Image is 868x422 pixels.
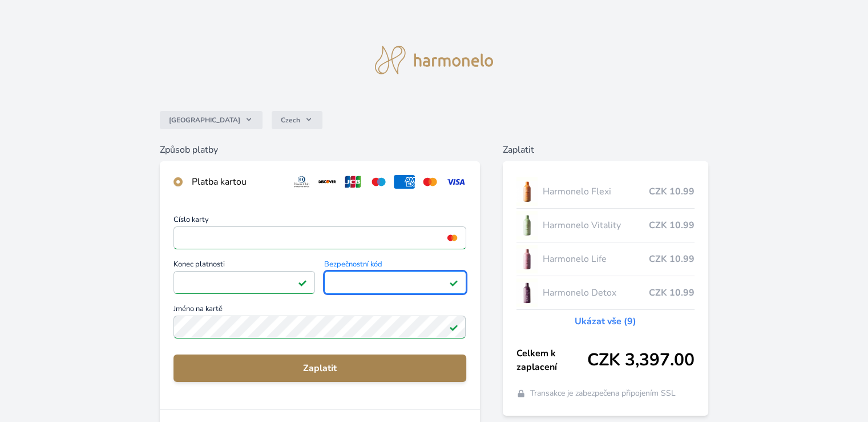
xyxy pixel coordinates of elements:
[179,230,461,246] iframe: Iframe pro číslo karty
[587,350,695,371] span: CZK 3,397.00
[542,286,648,300] span: Harmonelo Detox
[445,233,460,243] img: mc
[329,274,461,290] iframe: Iframe pro bezpečnostní kód
[449,323,458,332] img: Platné pole
[281,116,300,125] span: Czech
[368,175,389,189] img: maestro.svg
[173,261,315,271] span: Konec platnosti
[272,111,322,129] button: Czech
[160,143,479,157] h6: Způsob platby
[542,252,648,266] span: Harmonelo Life
[530,388,676,399] span: Transakce je zabezpečena připojením SSL
[542,218,648,232] span: Harmonelo Vitality
[394,175,415,189] img: amex.svg
[503,143,708,157] h6: Zaplatit
[169,116,240,125] span: [GEOGRAPHIC_DATA]
[298,278,307,287] img: Platné pole
[542,185,648,198] span: Harmonelo Flexi
[173,216,466,226] span: Číslo karty
[324,261,466,271] span: Bezpečnostní kód
[173,305,466,316] span: Jméno na kartě
[575,314,636,328] a: Ukázat vše (9)
[342,175,364,189] img: jcb.svg
[649,218,695,232] span: CZK 10.99
[183,361,457,375] span: Zaplatit
[649,185,695,198] span: CZK 10.99
[516,278,538,307] img: DETOX_se_stinem_x-lo.jpg
[449,278,458,287] img: Platné pole
[516,177,538,206] img: CLEAN_FLEXI_se_stinem_x-hi_(1)-lo.jpg
[192,175,282,189] div: Platba kartou
[173,355,466,382] button: Zaplatit
[516,347,587,374] span: Celkem k zaplacení
[649,286,695,300] span: CZK 10.99
[173,316,466,339] input: Jméno na kartěPlatné pole
[649,252,695,266] span: CZK 10.99
[375,46,494,74] img: logo.svg
[516,245,538,273] img: CLEAN_LIFE_se_stinem_x-lo.jpg
[419,175,441,189] img: mc.svg
[317,175,338,189] img: discover.svg
[291,175,312,189] img: diners.svg
[445,175,466,189] img: visa.svg
[516,211,538,240] img: CLEAN_VITALITY_se_stinem_x-lo.jpg
[179,274,310,290] iframe: Iframe pro datum vypršení platnosti
[160,111,263,129] button: [GEOGRAPHIC_DATA]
